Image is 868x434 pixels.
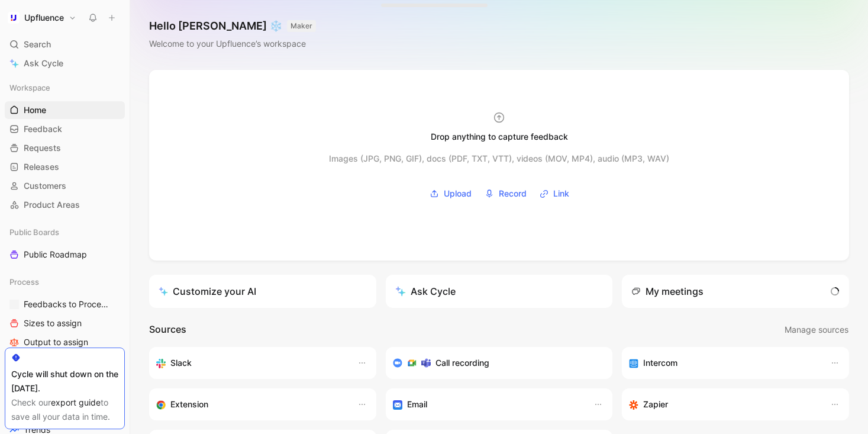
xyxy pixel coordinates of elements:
div: Customize your AI [159,284,256,298]
div: My meetings [631,284,704,298]
span: Search [24,37,51,52]
span: Product Areas [24,199,80,211]
div: Cycle will shut down on the [DATE]. [11,367,118,396]
h3: Email [407,397,427,412]
div: Sync your customers, send feedback and get updates in Intercom [629,356,818,370]
div: Forward emails to your feedback inbox [393,397,582,412]
h3: Slack [170,356,192,370]
h1: Hello [PERSON_NAME] ❄️ [149,19,316,33]
span: Output to assign [24,336,88,348]
div: Record & transcribe meetings from Zoom, Meet & Teams. [393,356,596,370]
div: Check our to save all your data in time. [11,396,118,424]
span: Customers [24,180,66,192]
div: Welcome to your Upfluence’s workspace [149,37,316,51]
h1: Upfluence [24,12,64,23]
a: Ask Cycle [5,54,125,72]
button: MAKER [287,20,316,32]
span: Workspace [9,82,50,94]
div: Capture feedback from thousands of sources with Zapier (survey results, recordings, sheets, etc). [629,397,818,412]
div: Sync your customers, send feedback and get updates in Slack [156,356,346,370]
span: Ask Cycle [24,56,63,70]
a: Feedback [5,120,125,138]
div: Ask Cycle [395,284,456,298]
h3: Zapier [643,397,668,412]
div: ProcessFeedbacks to ProcessSizes to assignOutput to assignBusiness Focus to assign [5,273,125,370]
span: Link [553,187,569,201]
button: Record [480,185,531,202]
span: Feedback [24,123,62,135]
button: Ask Cycle [386,275,613,308]
span: Requests [24,142,61,154]
div: Capture feedback from anywhere on the web [156,397,346,412]
span: Sizes to assign [24,317,82,329]
a: export guide [51,397,101,407]
div: Workspace [5,79,125,97]
span: Upload [444,187,472,201]
div: Images (JPG, PNG, GIF), docs (PDF, TXT, VTT), videos (MOV, MP4), audio (MP3, WAV) [329,152,669,166]
h3: Intercom [643,356,677,370]
button: Link [535,185,573,202]
a: Product Areas [5,196,125,214]
div: Public Boards [5,223,125,241]
div: Search [5,36,125,53]
img: Upfluence [8,12,20,24]
span: Home [24,104,46,116]
a: Requests [5,139,125,157]
span: Record [499,187,527,201]
a: Sizes to assign [5,314,125,332]
span: Process [9,276,39,288]
h3: Call recording [435,356,489,370]
button: Manage sources [784,322,849,337]
a: Releases [5,158,125,176]
h3: Extension [170,397,208,412]
h2: Sources [149,322,186,337]
a: Home [5,101,125,119]
span: Feedbacks to Process [24,298,108,310]
a: Public Roadmap [5,246,125,263]
button: Upload [425,185,476,202]
span: Public Boards [9,226,59,238]
button: UpfluenceUpfluence [5,9,79,26]
div: Drop anything to capture feedback [431,130,568,144]
div: Public BoardsPublic Roadmap [5,223,125,263]
div: Process [5,273,125,291]
a: Feedbacks to Process [5,295,125,313]
a: Customers [5,177,125,195]
span: Public Roadmap [24,249,87,261]
span: Manage sources [785,323,848,337]
span: Releases [24,161,59,173]
a: Output to assign [5,333,125,351]
a: Customize your AI [149,275,376,308]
